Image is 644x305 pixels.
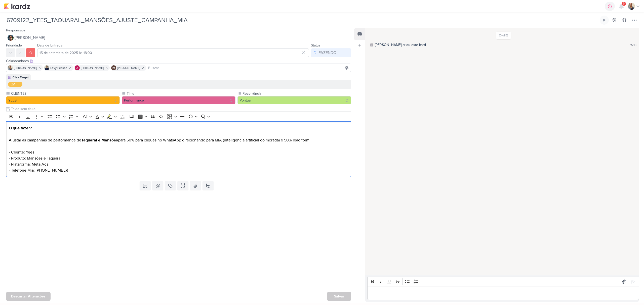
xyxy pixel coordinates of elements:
[81,138,118,143] strong: Taquaral e Mansões
[623,2,625,6] span: 9+
[6,33,351,42] button: [PERSON_NAME]
[242,91,351,96] label: Recorrência
[6,121,351,177] div: Editor editing area: main
[237,96,351,104] button: Pontual
[311,48,351,57] button: FAZENDO
[13,75,29,80] div: Click Target
[9,126,32,131] strong: O que fazer?
[126,91,235,96] label: Time
[367,277,639,286] div: Editor toolbar
[6,43,22,47] label: Prioridade
[37,48,309,57] input: Select a date
[10,106,351,112] input: Texto sem título
[11,91,120,96] label: CLIENTES
[50,66,67,70] span: Levy Pessoa
[9,137,349,173] p: Ajustar as campanhas de performance de para 50% para cliques no WhatsApp direcionando para MIA (i...
[5,16,599,25] input: Kard Sem Título
[81,66,104,70] span: [PERSON_NAME]
[8,65,13,70] img: Iara Santos
[318,50,336,56] div: FAZENDO
[122,96,235,104] button: Performance
[111,65,116,70] div: Isabella Machado Guimarães
[6,58,351,64] div: Colaboradores
[367,286,639,300] div: Editor editing area: main
[147,65,350,71] input: Buscar
[117,66,140,70] span: [PERSON_NAME]
[4,3,30,9] img: kardz.app
[311,43,320,47] label: Status
[14,66,37,70] span: [PERSON_NAME]
[75,65,80,70] img: Alessandra Gomes
[6,112,351,121] div: Editor toolbar
[630,43,636,47] div: 15:18
[8,35,14,41] img: Nelito Junior
[628,3,635,10] img: Iara Santos
[37,43,62,47] label: Data de Entrega
[6,28,26,32] label: Responsável
[11,82,15,87] div: QA
[112,67,115,69] p: IM
[44,65,49,70] img: Levy Pessoa
[602,18,606,22] div: Ligar relógio
[375,42,426,47] div: [PERSON_NAME] criou este kard
[6,96,120,104] button: YEES
[15,35,45,41] span: [PERSON_NAME]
